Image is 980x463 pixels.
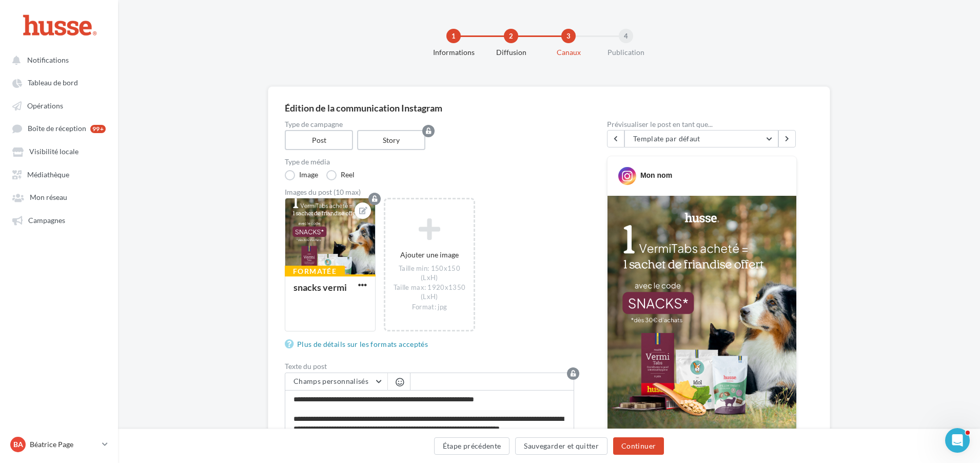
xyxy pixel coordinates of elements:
button: Sauvegarder et quitter [515,437,607,455]
a: Ba Béatrice Page [8,435,110,454]
a: Visibilité locale [6,142,112,160]
label: Story [357,130,425,150]
div: Formatée [285,266,345,277]
a: Boîte de réception 99+ [6,119,112,138]
span: Opérations [27,101,63,110]
button: Notifications [6,50,108,69]
div: 2 [504,29,518,43]
label: Post [285,130,353,150]
div: Mon nom [640,171,672,180]
span: Boîte de réception [28,124,86,133]
a: Mon réseau [6,188,112,206]
span: Template par défaut [633,134,700,143]
div: snacks vermi [293,282,347,293]
span: Visibilité locale [29,147,79,156]
div: 3 [561,29,576,43]
div: Diffusion [478,47,544,58]
div: 1 [446,29,461,43]
span: Campagnes [28,216,65,225]
button: Continuer [613,437,664,455]
button: Étape précédente [434,437,510,455]
div: 99+ [90,125,106,133]
span: Champs personnalisés [293,377,368,385]
a: Tableau de bord [6,73,112,91]
label: Type de campagne [285,121,574,128]
label: Type de média [285,158,574,165]
span: Ba [13,439,23,450]
span: Mon réseau [30,193,67,202]
span: Médiathèque [27,170,69,179]
label: Texte du post [285,363,574,370]
label: Reel [326,170,355,180]
iframe: Intercom live chat [945,428,970,453]
div: Prévisualiser le post en tant que... [607,121,797,128]
div: Informations [421,47,486,58]
div: Publication [593,47,659,58]
button: Template par défaut [624,130,778,147]
a: Opérations [6,96,112,115]
div: Édition de la communication Instagram [285,103,813,113]
div: Canaux [536,47,601,58]
div: 4 [619,29,633,43]
a: Plus de détails sur les formats acceptés [285,338,432,350]
button: Champs personnalisés [285,373,387,391]
span: Tableau de bord [28,79,78,87]
a: Campagnes [6,211,112,229]
p: Béatrice Page [30,439,98,450]
a: Médiathèque [6,165,112,183]
div: Images du post (10 max) [285,189,574,196]
span: Notifications [27,55,69,64]
label: Image [285,170,318,180]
